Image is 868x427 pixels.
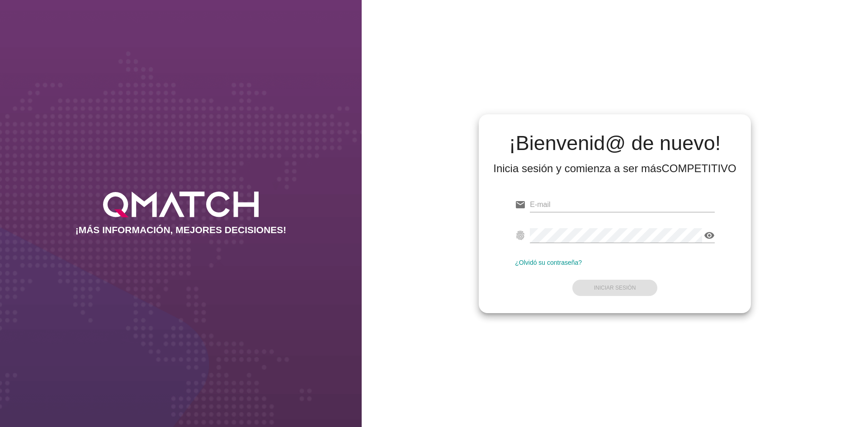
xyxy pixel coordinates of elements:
[530,197,715,212] input: E-mail
[704,230,715,241] i: visibility
[515,259,582,266] a: ¿Olvidó su contraseña?
[515,230,526,241] i: fingerprint
[515,199,526,210] i: email
[661,162,736,174] strong: COMPETITIVO
[75,225,287,235] h2: ¡MÁS INFORMACIÓN, MEJORES DECISIONES!
[493,132,736,154] h2: ¡Bienvenid@ de nuevo!
[493,161,736,176] div: Inicia sesión y comienza a ser más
